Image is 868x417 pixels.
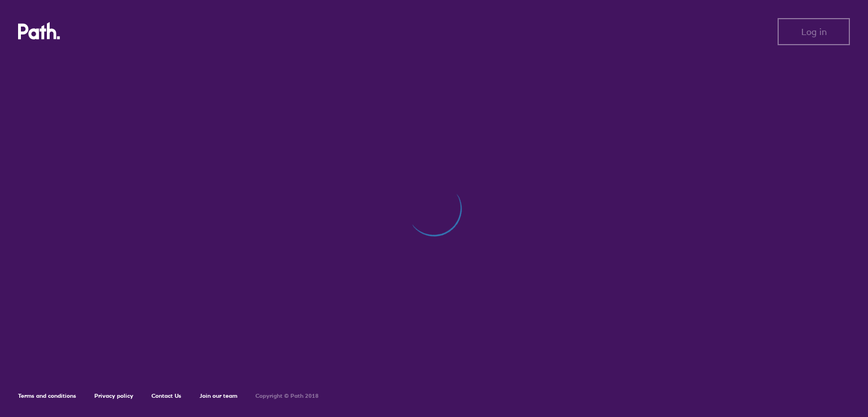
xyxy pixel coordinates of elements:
h6: Copyright © Path 2018 [255,393,319,399]
a: Join our team [199,392,237,399]
a: Privacy policy [94,392,133,399]
span: Log in [801,27,827,37]
a: Contact Us [151,392,181,399]
button: Log in [778,18,850,45]
a: Terms and conditions [18,392,76,399]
